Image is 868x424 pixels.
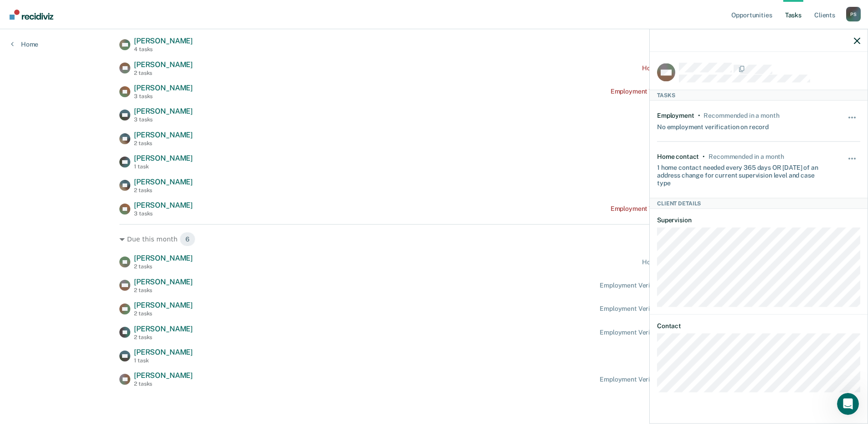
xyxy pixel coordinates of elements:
[134,154,193,162] span: [PERSON_NAME]
[134,381,193,387] div: 2 tasks
[134,84,193,92] span: [PERSON_NAME]
[600,376,749,383] div: Employment Verification recommended in a month
[134,371,193,380] span: [PERSON_NAME]
[650,89,868,100] div: Tasks
[134,37,193,45] span: [PERSON_NAME]
[657,322,860,330] dt: Contact
[642,64,749,72] div: Home contact recommended [DATE]
[134,131,193,139] span: [PERSON_NAME]
[134,210,193,217] div: 3 tasks
[134,357,193,364] div: 1 task
[657,119,769,131] div: No employment verification on record
[134,60,193,69] span: [PERSON_NAME]
[600,305,749,313] div: Employment Verification recommended in a month
[642,258,749,266] div: Home contact recommended [DATE]
[134,140,193,147] div: 2 tasks
[134,287,193,293] div: 2 tasks
[698,111,700,119] div: •
[134,178,193,186] span: [PERSON_NAME]
[134,254,193,262] span: [PERSON_NAME]
[650,198,868,209] div: Client Details
[134,93,193,99] div: 3 tasks
[657,160,827,187] div: 1 home contact needed every 365 days OR [DATE] of an address change for current supervision level...
[704,111,779,119] div: Recommended in a month
[119,232,749,246] div: Due this month
[10,10,53,20] img: Recidiviz
[11,40,38,48] a: Home
[657,152,699,160] div: Home contact
[846,7,861,21] div: P S
[134,301,193,309] span: [PERSON_NAME]
[657,216,860,224] dt: Supervision
[611,205,749,213] div: Employment Verification recommended [DATE]
[846,7,861,21] button: Profile dropdown button
[134,334,193,340] div: 2 tasks
[611,88,749,95] div: Employment Verification recommended [DATE]
[134,277,193,286] span: [PERSON_NAME]
[600,282,749,289] div: Employment Verification recommended in a month
[134,46,193,52] div: 4 tasks
[600,329,749,336] div: Employment Verification recommended in a month
[134,187,193,194] div: 2 tasks
[134,163,193,170] div: 1 task
[709,152,784,160] div: Recommended in a month
[134,116,193,123] div: 3 tasks
[657,111,694,119] div: Employment
[703,152,705,160] div: •
[180,232,195,246] span: 6
[134,107,193,115] span: [PERSON_NAME]
[134,263,193,270] div: 2 tasks
[134,201,193,209] span: [PERSON_NAME]
[134,325,193,333] span: [PERSON_NAME]
[134,310,193,317] div: 2 tasks
[837,393,859,415] iframe: Intercom live chat
[134,70,193,76] div: 2 tasks
[134,348,193,356] span: [PERSON_NAME]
